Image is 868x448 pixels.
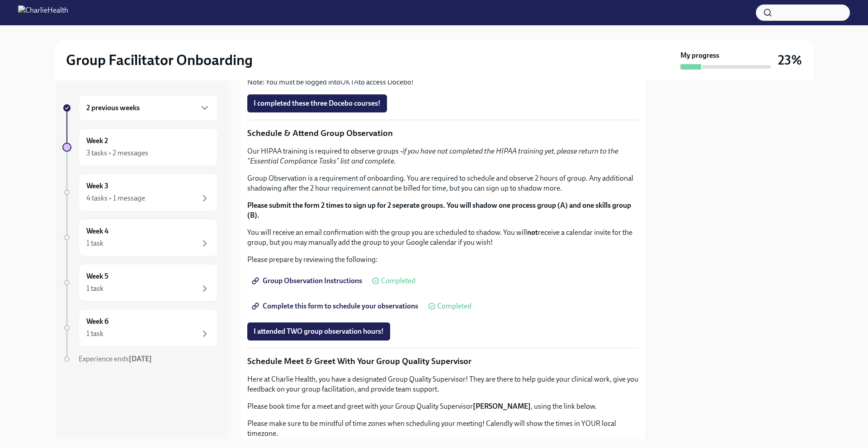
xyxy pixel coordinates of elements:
[247,322,390,341] button: I attended TWO group observation hours!
[247,419,639,439] p: Please make sure to be mindful of time zones when scheduling your meeting! Calendly will show the...
[527,228,538,237] strong: not
[86,226,108,236] h6: Week 4
[437,303,472,310] span: Completed
[473,402,531,411] strong: [PERSON_NAME]
[86,148,148,158] div: 3 tasks • 2 messages
[254,302,418,311] span: Complete this form to schedule your observations
[86,181,108,191] h6: Week 3
[247,297,425,315] a: Complete this form to schedule your observations
[247,127,639,139] p: Schedule & Attend Group Observation
[86,238,104,248] div: 1 task
[254,327,384,336] span: I attended TWO group observation hours!
[86,271,108,281] h6: Week 5
[247,228,639,247] p: You will receive an email confirmation with the group you are scheduled to shadow. You will recei...
[680,51,719,61] strong: My progress
[778,52,802,68] h3: 23%
[86,103,140,113] h6: 2 previous weeks
[79,355,152,363] span: Experience ends
[86,284,104,294] div: 1 task
[247,272,368,290] a: Group Observation Instructions
[129,355,152,363] strong: [DATE]
[247,147,618,165] em: if you have not completed the HIPAA training yet, please return to the "Essential Compliance Task...
[66,51,253,69] h2: Group Facilitator Onboarding
[62,264,218,302] a: Week 51 task
[62,128,218,166] a: Week 23 tasks • 2 messages
[247,255,639,265] p: Please prepare by reviewing the following:
[62,309,218,347] a: Week 61 task
[247,201,631,219] strong: Please submit the form 2 times to sign up for 2 seperate groups. You will shadow one process grou...
[18,5,68,20] img: CharlieHealth
[247,146,639,166] p: Our HIPAA training is required to observe groups -
[247,401,639,411] p: Please book time for a meet and greet with your Group Quality Supervisor , using the link below.
[247,77,639,87] p: Note: You must be logged into to access Docebo!
[86,329,104,339] div: 1 task
[79,95,218,121] div: 2 previous weeks
[86,317,108,327] h6: Week 6
[247,355,639,367] p: Schedule Meet & Greet With Your Group Quality Supervisor
[247,374,639,394] p: Here at Charlie Health, you have a designated Group Quality Supervisor! They are there to help gu...
[62,173,218,211] a: Week 34 tasks • 1 message
[247,94,387,112] button: I completed these three Docebo courses!
[86,136,108,146] h6: Week 2
[254,99,381,108] span: I completed these three Docebo courses!
[62,219,218,257] a: Week 41 task
[254,276,362,285] span: Group Observation Instructions
[340,78,359,86] a: OKTA
[86,193,145,203] div: 4 tasks • 1 message
[381,277,415,285] span: Completed
[247,173,639,193] p: Group Observation is a requirement of onboarding. You are required to schedule and observe 2 hour...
